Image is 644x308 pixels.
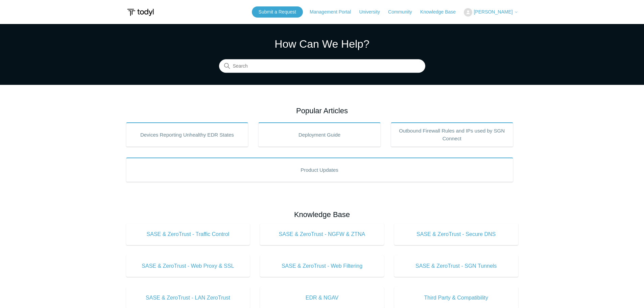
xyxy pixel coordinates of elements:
a: Submit a Request [252,6,303,18]
span: SASE & ZeroTrust - Web Proxy & SSL [136,262,240,270]
a: SASE & ZeroTrust - Traffic Control [126,223,250,245]
span: SASE & ZeroTrust - NGFW & ZTNA [270,230,374,238]
button: [PERSON_NAME] [464,8,518,17]
a: Management Portal [310,8,358,16]
img: Todyl Support Center Help Center home page [126,6,155,19]
span: Third Party & Compatibility [404,294,508,302]
a: Deployment Guide [258,122,381,147]
a: SASE & ZeroTrust - Secure DNS [394,223,518,245]
span: SASE & ZeroTrust - LAN ZeroTrust [136,294,240,302]
a: SASE & ZeroTrust - NGFW & ZTNA [260,223,384,245]
h1: How Can We Help? [219,36,425,52]
span: [PERSON_NAME] [474,9,512,15]
a: Product Updates [126,158,513,182]
span: EDR & NGAV [270,294,374,302]
input: Search [219,60,425,73]
h2: Knowledge Base [126,209,518,220]
span: SASE & ZeroTrust - Web Filtering [270,262,374,270]
a: Knowledge Base [420,8,462,16]
a: SASE & ZeroTrust - SGN Tunnels [394,255,518,277]
a: University [359,8,386,16]
span: SASE & ZeroTrust - SGN Tunnels [404,262,508,270]
span: SASE & ZeroTrust - Secure DNS [404,230,508,238]
a: Devices Reporting Unhealthy EDR States [126,122,248,147]
h2: Popular Articles [126,105,518,116]
a: SASE & ZeroTrust - Web Filtering [260,255,384,277]
a: Outbound Firewall Rules and IPs used by SGN Connect [391,122,513,147]
a: Community [388,8,419,16]
a: SASE & ZeroTrust - Web Proxy & SSL [126,255,250,277]
span: SASE & ZeroTrust - Traffic Control [136,230,240,238]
